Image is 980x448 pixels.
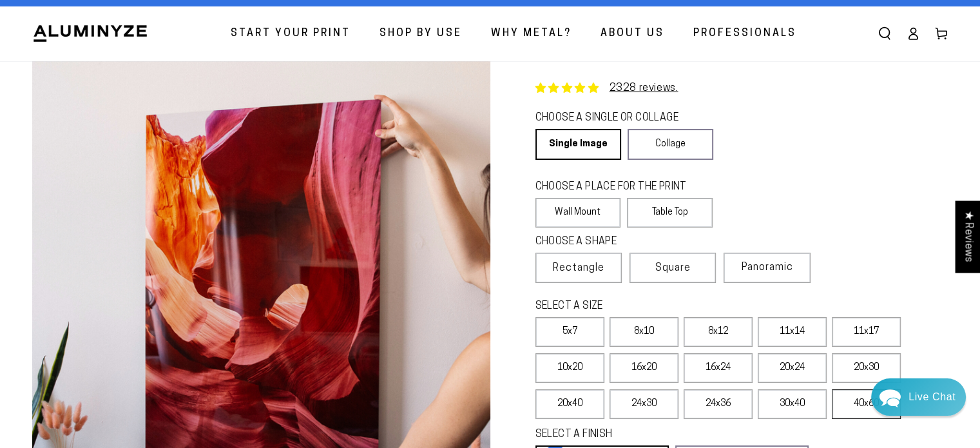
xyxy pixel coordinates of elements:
[553,260,604,276] span: Rectangle
[610,389,678,419] label: 24x30
[832,317,901,347] label: 11x17
[535,353,604,383] label: 10x20
[535,317,604,347] label: 5x7
[693,24,796,43] span: Professionals
[610,83,678,93] a: 2328 reviews.
[758,353,827,383] label: 20x24
[610,317,678,347] label: 8x10
[908,378,956,416] div: Contact Us Directly
[600,24,664,43] span: About Us
[535,427,778,442] legend: SELECT A FINISH
[370,17,472,51] a: Shop By Use
[684,317,753,347] label: 8x12
[832,389,901,419] label: 40x60
[535,111,702,126] legend: CHOOSE A SINGLE OR COLLAGE
[655,260,691,276] span: Square
[956,200,980,272] div: Click to open Judge.me floating reviews tab
[684,353,753,383] label: 16x24
[758,317,827,347] label: 11x14
[684,17,806,51] a: Professionals
[231,24,351,43] span: Start Your Print
[742,262,793,273] span: Panoramic
[481,17,581,51] a: Why Metal?
[535,235,703,249] legend: CHOOSE A SHAPE
[491,24,572,43] span: Why Metal?
[758,389,827,419] label: 30x40
[832,353,901,383] label: 20x30
[535,129,621,160] a: Single Image
[610,353,678,383] label: 16x20
[535,180,701,195] legend: CHOOSE A PLACE FOR THE PRINT
[535,389,604,419] label: 20x40
[684,389,753,419] label: 24x36
[591,17,674,51] a: About Us
[627,198,713,228] label: Table Top
[870,19,899,48] summary: Search our site
[32,24,148,43] img: Aluminyze
[628,129,713,160] a: Collage
[535,198,621,228] label: Wall Mount
[380,24,462,43] span: Shop By Use
[221,17,360,51] a: Start Your Print
[871,378,966,416] div: Chat widget toggle
[535,299,778,314] legend: SELECT A SIZE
